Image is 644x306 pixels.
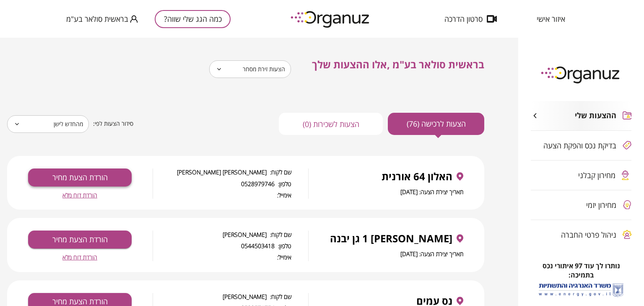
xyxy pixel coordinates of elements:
[575,111,616,120] span: ההצעות שלי
[578,171,615,179] span: מחירון קבלני
[153,254,291,261] span: אימייל:
[382,171,452,182] span: האלון 64 אורנית
[66,15,128,23] span: בראשית סולאר בע"מ
[531,101,631,130] button: ההצעות שלי
[209,57,291,81] div: הצעות זירת מסחר
[400,188,463,196] span: תאריך יצירת הצעה: [DATE]
[543,141,616,150] span: בדיקת נכס והפקת הצעה
[444,15,483,23] span: סרטון הדרכה
[388,113,484,135] button: הצעות לרכישה (76)
[524,15,578,23] button: איזור אישי
[535,63,627,86] img: logo
[7,112,89,136] div: מהחדש לישן
[153,192,291,199] span: אימייל:
[28,169,132,187] button: הורדת הצעת מחיר
[153,180,291,187] span: טלפון: 0528979746
[153,231,291,238] span: שם לקוח: [PERSON_NAME]
[400,250,463,258] span: תאריך יצירת הצעה: [DATE]
[93,120,133,128] span: סידור הצעות לפי:
[285,8,377,31] img: logo
[537,15,565,23] span: איזור אישי
[312,57,484,71] span: בראשית סולאר בע"מ ,אלו ההצעות שלך
[543,262,620,270] span: נותרו לך עוד 97 איתורי נכס
[62,192,97,199] button: הורדת דוח מלא
[432,15,509,23] button: סרטון הדרכה
[330,233,452,244] span: [PERSON_NAME] 1 גן יבנה
[531,220,631,249] button: ניהול פרטי החברה
[569,270,594,280] span: בתמיכה:
[62,254,97,261] button: הורדת דוח מלא
[537,280,625,300] img: לוגו משרד האנרגיה
[153,242,291,249] span: טלפון: 0544503418
[531,161,631,190] button: מחירון קבלני
[561,231,616,239] span: ניהול פרטי החברה
[155,10,231,28] button: כמה הגג שלי שווה?
[279,113,383,135] button: הצעות לשכירות (0)
[28,231,132,249] button: הורדת הצעת מחיר
[66,14,138,24] button: בראשית סולאר בע"מ
[531,131,631,160] button: בדיקת נכס והפקת הצעה
[153,169,291,176] span: שם לקוח: [PERSON_NAME] [PERSON_NAME]
[153,293,291,300] span: שם לקוח: [PERSON_NAME]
